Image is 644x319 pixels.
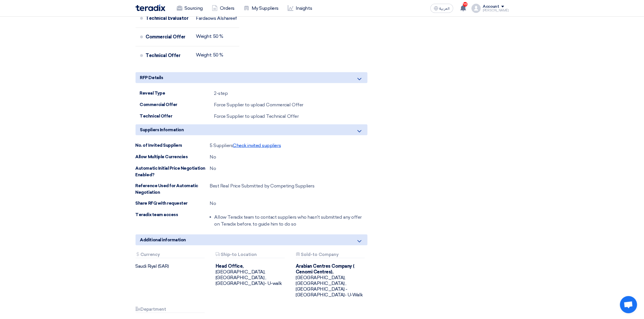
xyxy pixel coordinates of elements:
a: Sourcing [172,2,207,15]
div: No. of Invited Suppliers [136,142,210,149]
div: Reveal Type [140,90,214,97]
span: Suppliers Information [140,127,184,133]
div: Account [483,4,499,9]
img: profile_test.png [472,4,481,13]
div: No [210,154,216,161]
div: Weight: 50 % [196,34,223,39]
div: Force Supplier to upload Technical Offer [214,113,299,120]
div: Technical Offer [146,49,192,62]
div: [PERSON_NAME] [483,9,509,12]
div: Reference Used for Automatic Negotiation [136,183,210,195]
div: Commercial Offer [140,101,214,108]
div: Commercial Offer [146,30,192,44]
div: Technical Offer [140,113,214,120]
div: [GEOGRAPHIC_DATA], [GEOGRAPHIC_DATA] ,[GEOGRAPHIC_DATA]- U-walk [216,263,287,286]
span: العربية [440,7,450,11]
div: Technical Evaluator [146,11,192,25]
li: Allow Teradix team to contact suppliers who hasn't submitted any offer on Teradix before, to guid... [214,212,367,230]
div: Share RFQ with requester [136,200,210,207]
a: Orders [207,2,239,15]
div: Weight: 50 % [196,52,223,58]
div: Force Supplier to upload Commercial Offer [214,101,303,108]
div: Automatic Initial Price Negotiation Enabled? [136,165,210,178]
span: Additional information [140,237,186,243]
div: No [210,200,216,207]
div: Ship-to Location [216,252,285,258]
div: 5 Suppliers [210,142,281,149]
b: Head Office, [216,263,244,269]
img: Teradix logo [136,5,165,11]
div: Saudi Riyal (SAR) [136,263,207,269]
div: Sold-to Company [296,252,365,258]
div: No [210,165,216,172]
div: Open chat [620,296,637,313]
b: Arabian Centres Company ( Cenomi Centres), [296,263,354,275]
button: العربية [430,4,453,13]
div: Allow Multiple Currencies [136,154,210,160]
span: 10 [463,2,468,7]
a: Insights [283,2,317,15]
span: RFP Details [140,75,163,81]
div: 2-step [214,90,228,97]
div: Department [136,307,205,313]
div: Teradix team access [136,212,210,218]
div: Currency [136,252,205,258]
a: My Suppliers [239,2,283,15]
span: Check invited suppliers [233,143,281,148]
div: Best Real Price Submitted by Competing Suppliers [210,183,315,189]
div: [GEOGRAPHIC_DATA], [GEOGRAPHIC_DATA] ,[GEOGRAPHIC_DATA] - [GEOGRAPHIC_DATA]- U-Walk [296,263,367,298]
div: Fardaows Alshareef [196,15,237,21]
